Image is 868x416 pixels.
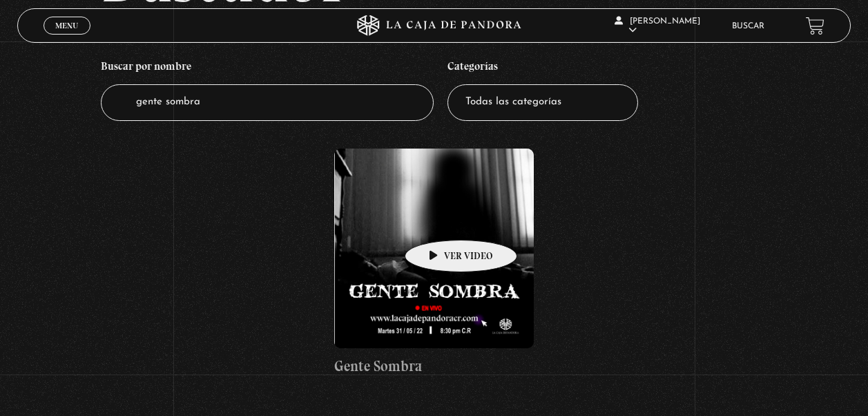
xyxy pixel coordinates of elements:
[806,17,824,35] a: View your shopping cart
[334,149,534,377] a: Gente Sombra
[447,53,638,84] h4: Categorías
[615,17,700,35] span: [PERSON_NAME]
[732,22,764,30] a: Buscar
[334,355,534,377] h4: Gente Sombra
[55,21,78,30] span: Menu
[101,53,434,84] h4: Buscar por nombre
[51,33,84,43] span: Cerrar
